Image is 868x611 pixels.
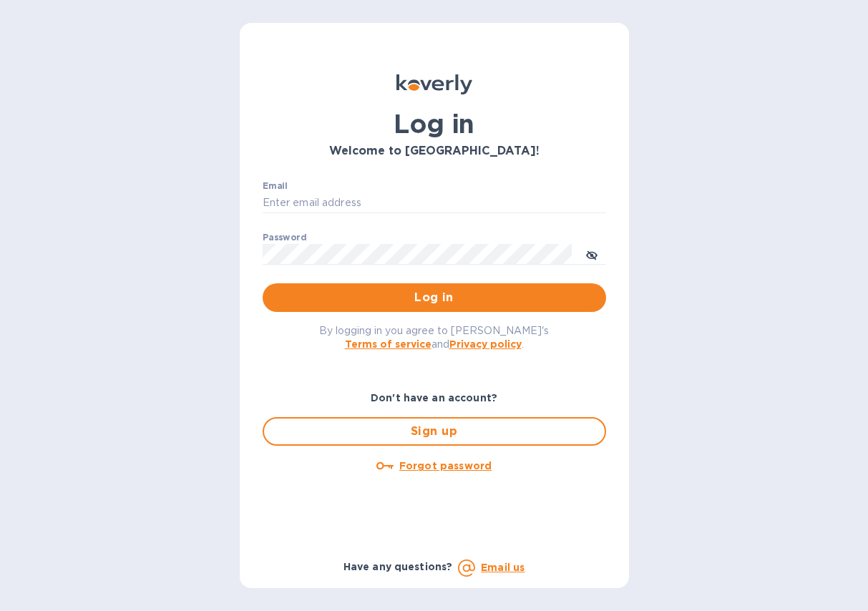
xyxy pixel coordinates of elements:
span: By logging in you agree to [PERSON_NAME]'s and . [319,325,549,350]
h1: Log in [263,109,606,139]
a: Privacy policy [449,338,522,350]
span: Sign up [275,423,593,440]
label: Email [263,182,288,190]
input: Enter email address [263,192,606,214]
a: Terms of service [345,338,431,350]
a: Email us [481,562,525,573]
img: Koverly [396,74,472,94]
u: Forgot password [399,460,492,471]
span: Log in [274,289,595,306]
b: Don't have an account? [371,392,497,404]
h3: Welcome to [GEOGRAPHIC_DATA]! [263,145,606,158]
label: Password [263,233,306,242]
button: Log in [263,283,606,312]
button: toggle password visibility [577,240,606,268]
b: Have any questions? [343,561,453,572]
button: Sign up [263,417,606,446]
